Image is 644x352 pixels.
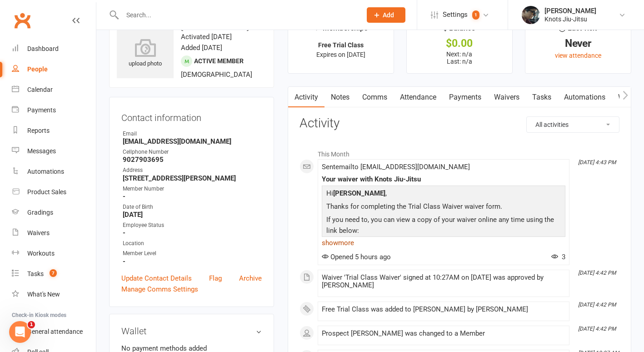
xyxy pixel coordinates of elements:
[123,174,262,182] strong: [STREET_ADDRESS][PERSON_NAME]
[27,209,53,216] div: Gradings
[12,39,96,59] a: Dashboard
[578,159,616,166] i: [DATE] 4:43 PM
[123,130,262,138] div: Email
[123,137,262,146] strong: [EMAIL_ADDRESS][DOMAIN_NAME]
[288,87,324,108] a: Activity
[28,321,35,328] span: 1
[12,80,96,100] a: Calendar
[443,5,468,25] span: Settings
[300,145,619,159] li: This Month
[121,109,262,123] h3: Contact information
[12,182,96,202] a: Product Sales
[558,87,612,108] a: Automations
[472,10,479,20] span: 1
[551,253,565,261] span: 3
[367,7,405,23] button: Add
[394,87,443,108] a: Attendance
[12,121,96,141] a: Reports
[121,284,198,295] a: Manage Comms Settings
[324,214,563,238] p: If you need to, you can view a copy of your waiver online any time using the link below:
[9,321,31,343] iframe: Intercom live chat
[356,87,394,108] a: Comms
[12,264,96,284] a: Tasks 7
[555,52,601,59] a: view attendance
[324,87,356,108] a: Notes
[123,229,262,237] strong: -
[194,57,244,65] span: Active member
[27,188,66,196] div: Product Sales
[12,161,96,182] a: Automations
[27,168,64,175] div: Automations
[316,51,365,58] span: Expires on [DATE]
[123,156,262,164] strong: 9027903695
[522,6,540,24] img: thumb_image1614103803.png
[50,269,57,277] span: 7
[27,229,50,236] div: Waivers
[544,7,596,15] div: [PERSON_NAME]
[315,24,320,33] i: ✓
[544,15,596,23] div: Knots Jiu-Jitsu
[27,291,60,298] div: What's New
[559,22,597,39] div: Last visit
[27,106,56,114] div: Payments
[27,328,83,335] div: General attendance
[488,87,526,108] a: Waivers
[300,116,619,131] h3: Activity
[324,201,563,214] p: Thanks for completing the Trial Class Waiver waiver form.
[12,284,96,305] a: What's New
[322,163,470,171] span: Sent email to [EMAIL_ADDRESS][DOMAIN_NAME]
[578,302,616,308] i: [DATE] 4:42 PM
[322,253,391,261] span: Opened 5 hours ago
[322,330,565,337] div: Prospect [PERSON_NAME] was changed to a Member
[123,166,262,175] div: Address
[121,326,262,336] h3: Wallet
[120,9,355,21] input: Search...
[534,39,623,48] div: Never
[526,87,558,108] a: Tasks
[578,270,616,276] i: [DATE] 4:42 PM
[322,274,565,289] div: Waiver 'Trial Class Waiver' signed at 10:27AM on [DATE] was approved by [PERSON_NAME]
[12,100,96,121] a: Payments
[27,86,53,93] div: Calendar
[415,39,504,48] div: $0.00
[443,22,475,39] div: $ Balance
[324,188,563,201] p: Hi ,
[123,148,262,156] div: Cellphone Number
[239,273,262,284] a: Archive
[27,250,55,257] div: Workouts
[123,249,262,258] div: Member Level
[209,273,222,284] a: Flag
[12,59,96,80] a: People
[123,192,262,201] strong: -
[322,236,565,249] a: show more
[181,33,232,41] time: Activated [DATE]
[315,22,368,39] div: Memberships
[11,9,34,32] a: Clubworx
[12,322,96,342] a: General attendance kiosk mode
[443,87,488,108] a: Payments
[123,185,262,193] div: Member Number
[415,50,504,65] p: Next: n/a Last: n/a
[181,70,252,79] span: [DEMOGRAPHIC_DATA]
[27,270,44,277] div: Tasks
[322,306,565,313] div: Free Trial Class was added to [PERSON_NAME] by [PERSON_NAME]
[12,243,96,264] a: Workouts
[27,147,56,155] div: Messages
[322,176,565,183] div: Your waiver with Knots Jiu-Jitsu
[578,326,616,332] i: [DATE] 4:42 PM
[123,203,262,211] div: Date of Birth
[117,39,174,69] div: upload photo
[333,189,385,197] strong: [PERSON_NAME]
[383,11,394,19] span: Add
[121,273,192,284] a: Update Contact Details
[318,41,364,49] strong: Free Trial Class
[12,141,96,161] a: Messages
[27,127,50,134] div: Reports
[181,44,222,52] time: Added [DATE]
[123,257,262,266] strong: -
[123,211,262,219] strong: [DATE]
[27,65,48,73] div: People
[123,239,262,248] div: Location
[12,202,96,223] a: Gradings
[12,223,96,243] a: Waivers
